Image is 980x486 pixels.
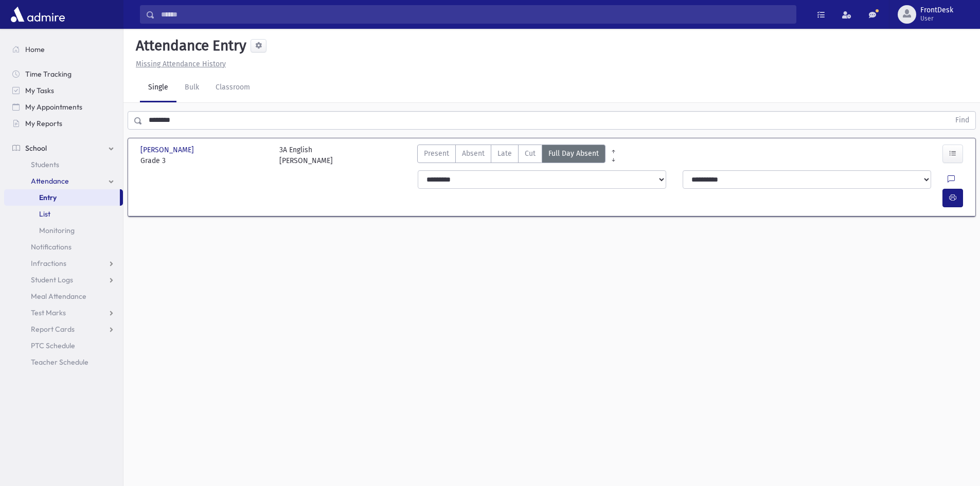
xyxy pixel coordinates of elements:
[140,145,196,155] span: [PERSON_NAME]
[4,140,123,156] a: School
[279,145,333,166] div: 3A English [PERSON_NAME]
[4,156,123,173] a: Students
[4,189,120,206] a: Entry
[548,148,599,159] span: Full Day Absent
[176,74,207,102] a: Bulk
[4,222,123,239] a: Monitoring
[31,242,72,251] span: Notifications
[25,119,62,128] span: My Reports
[31,357,88,367] span: Teacher Schedule
[25,69,72,79] span: Time Tracking
[140,155,269,166] span: Grade 3
[4,66,123,82] a: Time Tracking
[31,176,69,186] span: Attendance
[462,148,485,159] span: Absent
[31,325,75,334] span: Report Cards
[4,82,123,99] a: My Tasks
[4,354,123,370] a: Teacher Schedule
[132,37,246,55] h5: Attendance Entry
[920,14,953,23] span: User
[525,148,536,159] span: Cut
[25,102,82,112] span: My Appointments
[4,115,123,132] a: My Reports
[417,145,605,166] div: AttTypes
[4,41,123,58] a: Home
[39,209,50,219] span: List
[31,292,86,301] span: Meal Attendance
[39,226,75,235] span: Monitoring
[4,173,123,189] a: Attendance
[4,99,123,115] a: My Appointments
[949,112,975,129] button: Find
[136,60,226,68] u: Missing Attendance History
[4,272,123,288] a: Student Logs
[4,337,123,354] a: PTC Schedule
[4,255,123,272] a: Infractions
[4,304,123,321] a: Test Marks
[132,60,226,68] a: Missing Attendance History
[39,193,57,202] span: Entry
[31,341,75,350] span: PTC Schedule
[207,74,258,102] a: Classroom
[4,239,123,255] a: Notifications
[920,6,953,14] span: FrontDesk
[31,259,66,268] span: Infractions
[4,321,123,337] a: Report Cards
[4,206,123,222] a: List
[31,308,66,317] span: Test Marks
[25,86,54,95] span: My Tasks
[155,5,796,24] input: Search
[4,288,123,304] a: Meal Attendance
[424,148,449,159] span: Present
[31,160,59,169] span: Students
[25,143,47,153] span: School
[140,74,176,102] a: Single
[8,4,67,25] img: AdmirePro
[31,275,73,284] span: Student Logs
[497,148,512,159] span: Late
[25,45,45,54] span: Home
